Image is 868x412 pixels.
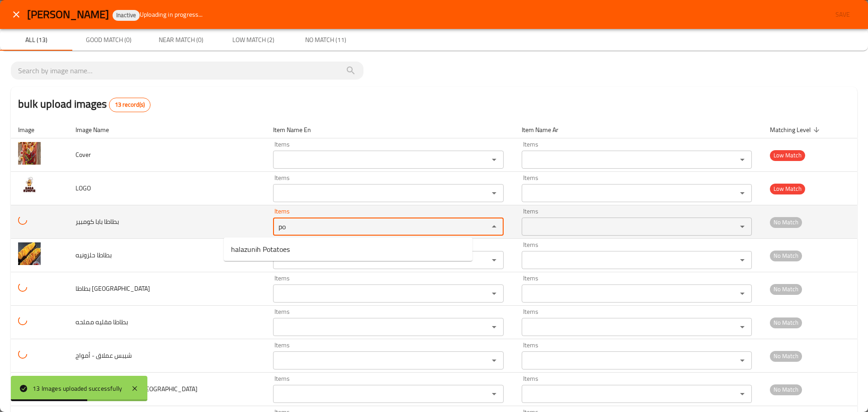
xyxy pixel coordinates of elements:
button: Open [736,254,749,266]
button: Open [736,321,749,333]
button: Open [488,321,500,333]
img: LOGO [18,175,41,198]
th: Item Name Ar [514,121,763,138]
button: Close [488,220,500,233]
span: بطاطا بابا كومبير [75,216,119,227]
span: Inactive [113,11,140,19]
span: Low Match (2) [222,34,284,46]
span: No Match [770,284,802,294]
h2: bulk upload images [18,96,151,112]
button: Open [736,287,749,300]
span: Near Match (0) [150,34,212,46]
span: Low Match [770,184,805,194]
button: Open [488,254,500,266]
span: بطاطا حلزونيه [75,249,112,261]
th: Item Name En [266,121,514,138]
div: 13 Images uploaded successfully [33,384,122,393]
span: halazunih Potatoes [231,244,290,255]
span: [PERSON_NAME] [27,4,109,24]
span: Low Match [770,150,805,161]
button: Open [488,187,500,199]
button: Open [488,287,500,300]
button: Open [488,388,500,400]
span: Image Name [75,124,121,135]
span: No Match [770,351,802,361]
div: Total records count [109,98,151,112]
span: No Match [770,317,802,328]
span: No Match (11) [295,34,356,46]
button: Open [736,354,749,367]
span: All (13) [5,34,67,46]
button: Open [488,153,500,166]
input: search [18,63,356,78]
span: Cover [75,149,91,161]
span: Matching Level [770,124,822,135]
span: شيبس عملاق - أمواج [75,350,132,361]
div: Inactive [113,10,140,21]
span: بطاطا [GEOGRAPHIC_DATA] [75,283,150,294]
img: بطاطا حلزونيه [18,242,41,265]
span: Uploading in progress... [140,10,203,19]
button: close [5,4,27,25]
span: 13 record(s) [109,100,150,109]
span: LOGO [75,182,91,194]
span: No Match [770,217,802,227]
img: Cover [18,142,41,165]
span: بطاطا مقليه مملحه [75,316,128,328]
button: Open [736,220,749,233]
button: Open [736,153,749,166]
span: No Match [770,251,802,261]
span: No Match [770,384,802,395]
button: Open [488,354,500,367]
button: Open [736,187,749,199]
th: Image [11,121,68,138]
span: Good Match (0) [78,34,139,46]
button: Open [736,388,749,400]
